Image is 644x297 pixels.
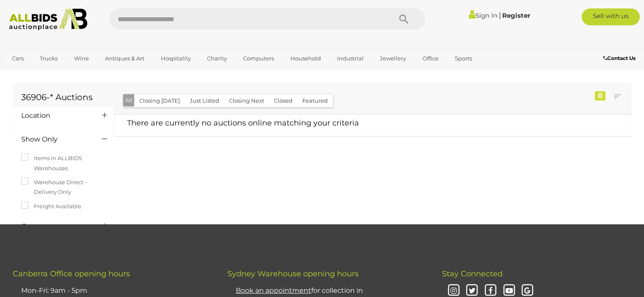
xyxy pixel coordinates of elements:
[449,52,478,65] a: Sports
[21,202,81,211] label: Freight Available
[582,8,640,25] a: Sell with us
[6,65,77,79] a: [GEOGRAPHIC_DATA]
[21,93,105,102] h1: 36906-* Auctions
[224,94,269,107] button: Closing Next
[21,136,89,143] h4: Show Only
[502,11,530,19] a: Register
[227,269,359,278] span: Sydney Warehouse opening hours
[202,52,232,65] a: Charity
[6,52,29,65] a: Cars
[238,52,279,65] a: Computers
[100,52,150,65] a: Antiques & Art
[297,94,333,107] button: Featured
[332,52,369,65] a: Industrial
[155,52,196,65] a: Hospitality
[21,112,89,120] h4: Location
[5,8,92,30] img: Allbids.com.au
[603,54,638,63] a: Contact Us
[69,52,94,65] a: Wine
[374,52,412,65] a: Jewellery
[21,177,105,197] label: Warehouse Direct - Delivery Only
[285,52,326,65] a: Household
[13,269,130,278] span: Canberra Office opening hours
[127,118,359,128] span: There are currently no auctions online matching your criteria
[417,52,444,65] a: Office
[595,91,605,101] div: 0
[469,11,498,19] a: Sign In
[383,8,425,30] button: Search
[21,153,105,173] label: Items in ALLBIDS Warehouses
[603,55,636,61] b: Contact Us
[134,94,185,107] button: Closing [DATE]
[123,94,135,106] button: All
[185,94,224,107] button: Just Listed
[269,94,298,107] button: Closed
[442,269,503,278] span: Stay Connected
[236,286,311,294] u: Book an appointment
[34,52,63,65] a: Trucks
[499,11,501,20] span: |
[21,223,89,230] h4: Category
